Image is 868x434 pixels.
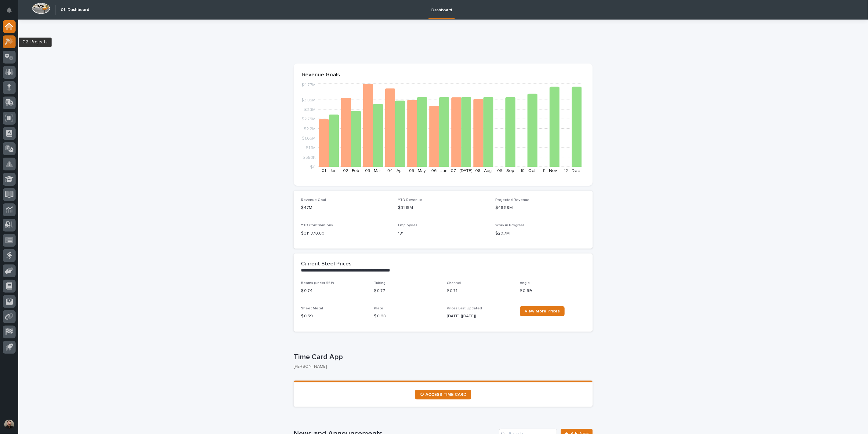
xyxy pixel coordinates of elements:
[304,108,316,112] tspan: $3.3M
[301,224,333,227] span: YTD Contributions
[301,261,352,268] h2: Current Steel Prices
[387,169,403,173] text: 04 - Apr
[447,281,461,285] span: Channel
[301,288,367,294] p: $ 0.74
[61,7,89,13] h2: 01. Dashboard
[3,418,16,431] button: users-avatar
[543,169,557,173] text: 11 - Nov
[306,146,316,150] tspan: $1.1M
[374,288,439,294] p: $ 0.77
[374,307,383,310] span: Plate
[398,230,488,237] p: 181
[525,309,560,313] span: View More Prices
[398,198,422,202] span: YTD Revenue
[8,7,16,17] div: Notifications
[3,4,16,16] button: Notifications
[476,169,492,173] text: 08 - Aug
[564,169,580,173] text: 12 - Dec
[374,313,439,319] p: $ 0.68
[451,169,472,173] text: 07 - [DATE]
[431,169,447,173] text: 06 - Jun
[310,165,316,169] tspan: $0
[420,392,466,397] span: ⏲ ACCESS TIME CARD
[301,313,367,319] p: $ 0.59
[495,198,530,202] span: Projected Revenue
[495,224,525,227] span: Work in Progress
[415,390,471,399] a: ⏲ ACCESS TIME CARD
[520,306,565,316] a: View More Prices
[495,230,585,237] p: $20.7M
[301,205,391,211] p: $47M
[304,126,316,131] tspan: $2.2M
[447,288,512,294] p: $ 0.71
[301,230,391,237] p: $ 311,870.00
[301,98,316,102] tspan: $3.85M
[302,72,584,78] p: Revenue Goals
[343,169,359,173] text: 02 - Feb
[398,224,418,227] span: Employees
[303,155,316,159] tspan: $550K
[301,198,326,202] span: Revenue Goal
[301,281,334,285] span: Beams (under 55#)
[301,83,316,87] tspan: $4.77M
[302,136,316,140] tspan: $1.65M
[365,169,381,173] text: 03 - Mar
[302,117,316,121] tspan: $2.75M
[520,169,535,173] text: 10 - Oct
[301,307,323,310] span: Sheet Metal
[495,205,585,211] p: $48.59M
[520,281,530,285] span: Angle
[322,169,337,173] text: 01 - Jan
[447,307,482,310] span: Prices Last Updated
[497,169,514,173] text: 09 - Sep
[32,3,50,14] img: Workspace Logo
[409,169,426,173] text: 05 - May
[447,313,512,319] p: [DATE] ([DATE])
[294,353,590,362] p: Time Card App
[374,281,385,285] span: Tubing
[398,205,488,211] p: $31.19M
[520,288,585,294] p: $ 0.69
[294,364,588,369] p: [PERSON_NAME]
